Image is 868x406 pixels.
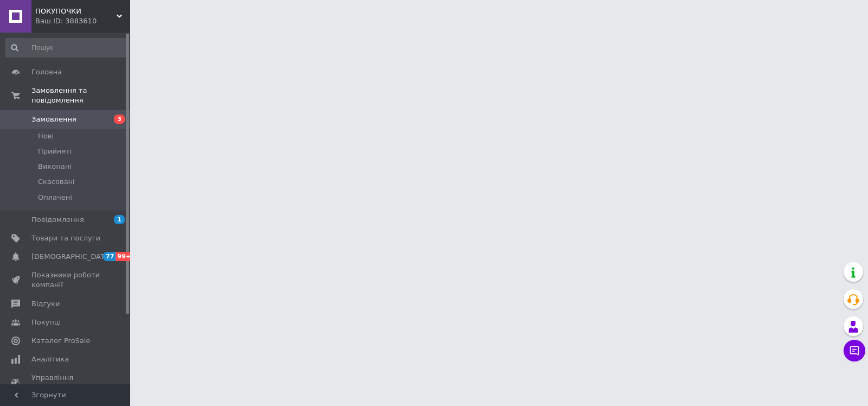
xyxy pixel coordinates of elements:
[5,38,128,58] input: Пошук
[31,86,130,105] span: Замовлення та повідомлення
[38,193,72,202] span: Оплачені
[31,270,100,290] span: Показники роботи компанії
[38,177,75,187] span: Скасовані
[844,340,865,361] button: Чат з покупцем
[114,115,125,124] span: 3
[31,233,100,243] span: Товари та послуги
[38,162,72,172] span: Виконані
[35,7,117,16] span: ПОКУПОЧКИ
[103,252,116,261] span: 77
[114,215,125,224] span: 1
[38,131,54,141] span: Нові
[31,115,76,124] span: Замовлення
[31,336,90,346] span: Каталог ProSale
[38,147,72,156] span: Прийняті
[31,299,60,309] span: Відгуки
[116,252,133,261] span: 99+
[31,354,69,364] span: Аналітика
[31,215,84,225] span: Повідомлення
[31,373,100,392] span: Управління сайтом
[35,16,130,26] div: Ваш ID: 3883610
[31,67,62,77] span: Головна
[31,318,61,327] span: Покупці
[31,252,112,262] span: [DEMOGRAPHIC_DATA]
